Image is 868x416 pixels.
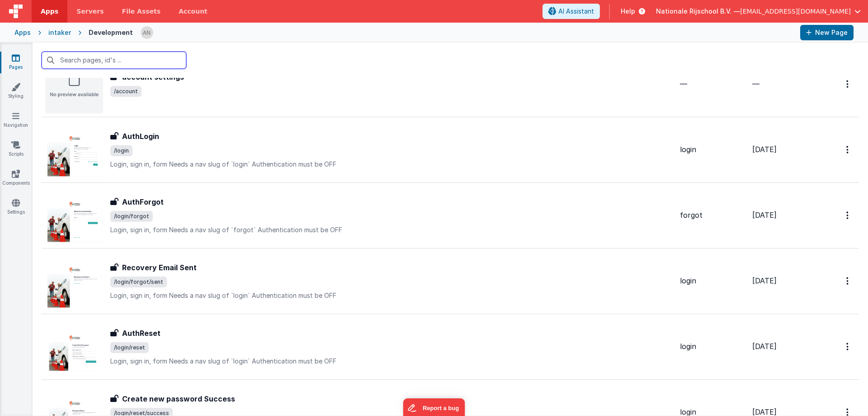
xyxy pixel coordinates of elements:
[89,28,133,37] div: Development
[110,160,673,169] p: Login, sign in, form Needs a nav slug of `login` Authentication must be OFF
[110,357,673,366] p: Login, sign in, form Needs a nav slug of `login` Authentication must be OFF
[41,7,58,16] span: Apps
[752,276,777,285] span: [DATE]
[110,86,142,97] span: /account
[122,196,164,207] h3: AuthForgot
[558,7,594,16] span: AI Assistant
[680,341,745,352] div: login
[752,342,777,351] span: [DATE]
[621,7,635,16] span: Help
[42,52,186,69] input: Search pages, id's ...
[542,4,600,19] button: AI Assistant
[752,145,777,154] span: [DATE]
[122,328,160,339] h3: AuthReset
[841,140,855,159] button: Options
[76,7,104,16] span: Servers
[752,210,777,220] span: [DATE]
[110,277,167,287] span: /login/forgot/sent
[740,7,851,16] span: [EMAIL_ADDRESS][DOMAIN_NAME]
[14,28,31,37] div: Apps
[680,210,745,220] div: forgot
[110,291,673,300] p: Login, sign in, form Needs a nav slug of `login` Authentication must be OFF
[680,79,687,88] span: —
[680,144,745,155] div: login
[141,26,153,39] img: f1d78738b441ccf0e1fcb79415a71bae
[122,262,197,273] h3: Recovery Email Sent
[122,393,235,404] h3: Create new password Success
[110,225,673,234] p: Login, sign in, form Needs a nav slug of `forgot` Authentication must be OFF
[110,342,149,353] span: /login/reset
[122,7,161,16] span: File Assets
[110,145,132,156] span: /login
[841,206,855,225] button: Options
[656,7,861,16] button: Nationale Rijschool B.V. — [EMAIL_ADDRESS][DOMAIN_NAME]
[841,75,855,93] button: Options
[122,131,159,142] h3: AuthLogin
[680,276,745,286] div: login
[841,272,855,290] button: Options
[48,28,71,37] div: intaker
[110,211,153,222] span: /login/forgot
[656,7,740,16] span: Nationale Rijschool B.V. —
[752,79,759,88] span: —
[800,25,854,40] button: New Page
[841,337,855,356] button: Options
